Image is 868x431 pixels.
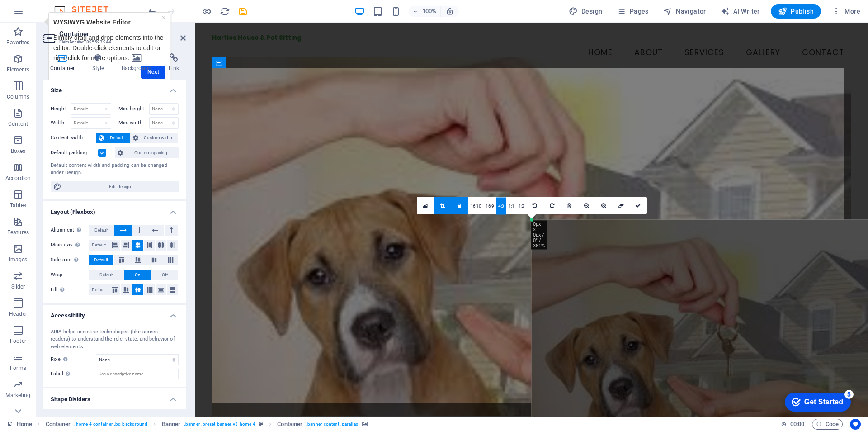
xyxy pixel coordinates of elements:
a: Keep aspect ratio [451,197,468,214]
label: Min. height [118,106,149,111]
a: 1:1 [506,197,517,214]
label: Min. width [118,120,149,125]
a: Confirm [630,197,647,214]
i: Undo: Change image (Ctrl+Z) [147,6,158,17]
button: Click here to leave preview mode and continue editing [201,6,212,17]
button: Custom width [130,133,179,143]
span: Publish [778,7,814,16]
span: Default [92,284,106,295]
input: Use a descriptive name [96,369,179,379]
a: Reset [613,197,630,214]
a: 16:10 [468,197,484,214]
a: Crop mode [434,197,451,214]
i: This element is a customizable preset [259,422,263,426]
p: Boxes [11,147,26,155]
a: Rotate left 90° [527,197,544,214]
p: Features [7,229,29,236]
span: Navigator [663,7,706,16]
button: AI Writer [717,4,764,19]
p: Accordion [5,175,31,182]
span: Custom width [141,133,176,143]
button: Publish [771,4,821,19]
a: Rotate right 90° [544,197,561,214]
p: Forms [10,365,26,372]
button: Custom spacing [115,147,179,158]
p: Tables [10,202,26,209]
h4: Accessibility [43,305,186,321]
span: Click to select. Double-click to edit [162,419,181,430]
h4: Shape Dividers [43,388,186,405]
div: Close tooltip [120,0,124,10]
span: Click to select. Double-click to edit [46,419,71,430]
span: Off [162,270,168,280]
span: Default [107,133,127,143]
a: Zoom in [578,197,595,214]
span: : [797,421,798,427]
label: Width [51,120,71,125]
p: Footer [10,337,26,345]
span: Design [569,7,603,16]
span: Default [99,270,113,280]
img: Editor Logo [52,6,120,17]
i: On resize automatically adjust zoom level to fit chosen device. [446,7,454,15]
p: Marketing [5,392,30,399]
div: ARIA helps assistive technologies (like screen readers) to understand the role, state, and behavi... [51,328,179,351]
label: Side axis [51,255,89,265]
button: Default [89,240,109,251]
span: AI Writer [721,7,760,16]
button: Default [89,284,109,295]
button: Edit design [51,181,179,192]
span: Pages [617,7,648,16]
button: 100% [409,6,441,17]
span: Default [94,255,108,265]
p: Columns [7,93,29,100]
button: save [237,6,248,17]
span: Click to select. Double-click to edit [277,419,302,430]
a: 16:9 [483,197,496,214]
label: Content width [51,133,96,143]
span: Default [92,240,106,251]
a: Zoom out [595,197,613,214]
h2: Container [59,30,186,38]
button: Code [812,419,843,430]
a: Select files from the file manager, stock photos, or upload file(s) [417,197,434,214]
button: Navigator [660,4,710,19]
p: Slider [11,283,25,290]
i: Save (Ctrl+S) [238,6,248,17]
button: Pages [613,4,652,19]
div: Design (Ctrl+Alt+Y) [565,4,606,19]
p: Favorites [6,39,29,46]
button: More [828,4,864,19]
strong: WYSIWYG Website Editor [12,6,89,14]
a: Center [561,197,578,214]
p: Simply drag and drop elements into the editor. Double-click elements to edit or right-click for m... [12,20,124,51]
button: Design [565,4,606,19]
button: Default [89,270,124,280]
a: Click to cancel selection. Double-click to open Pages [7,419,32,430]
a: 4:3 [496,197,506,214]
label: Default padding [51,147,98,158]
div: 0px × 0px / 0° / 381% [531,220,547,249]
nav: breadcrumb [46,419,368,430]
div: Get Started [27,10,66,18]
label: Alignment [51,225,89,236]
h4: Style [85,53,115,72]
h4: Size [43,80,186,96]
span: 00 00 [790,419,804,430]
a: 1:2 [516,197,527,214]
h6: Session time [781,419,805,430]
p: Images [9,256,28,263]
p: Content [8,120,28,128]
a: Next [99,53,124,66]
button: Default [96,133,130,143]
i: This element contains a background [362,422,368,426]
i: Reload page [220,6,230,17]
label: Main axis [51,240,89,251]
h4: Container [43,53,85,72]
span: On [135,270,141,280]
p: Elements [7,66,30,73]
button: undo [147,6,158,17]
label: Fill [51,284,89,295]
button: Default [89,255,113,265]
span: . banner-content .parallax [306,419,358,430]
